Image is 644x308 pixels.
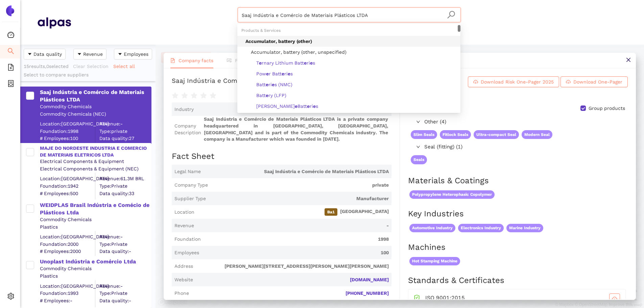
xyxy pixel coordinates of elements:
[174,250,199,256] span: Employees
[40,89,151,104] div: Saaj Indústria e Comércio de Materiais Plásticos LTDA
[259,60,262,66] b: e
[172,92,178,99] span: star
[288,71,290,76] b: e
[40,111,151,117] div: Commodity Chemicals (NEC)
[33,50,62,58] span: Data quality
[197,208,389,216] span: [GEOGRAPHIC_DATA]
[266,82,268,87] b: e
[447,10,455,19] span: search
[99,183,151,190] span: Type: Private
[40,258,151,265] div: Unoplast Indústria e Comércio Ltda
[237,25,460,36] div: Products & Services
[204,236,389,243] span: 1998
[7,29,14,43] span: dashboard
[313,103,316,109] b: e
[468,76,559,87] button: cloud-downloadDownload Risk One-Pager 2025
[304,60,307,66] b: e
[172,76,340,87] div: Saaj Indústria e Comércio de Materiais Plásticos LTDA
[473,79,478,85] span: cloud-download
[99,121,151,127] div: Revenue: -
[256,103,318,109] span: [PERSON_NAME] Batt ri s
[310,60,313,66] b: e
[24,72,152,78] div: Select to compare suppliers
[40,297,95,304] span: # Employees: -
[307,103,310,109] b: e
[573,78,622,86] span: Download One-Pager
[7,78,14,91] span: container
[40,216,151,223] div: Commodity Chemicals
[408,275,628,286] h2: Standards & Certificates
[124,50,148,58] span: Employees
[99,283,151,289] div: Revenue: -
[200,92,207,99] span: star
[506,224,543,232] span: Marine Industry
[621,53,636,68] button: close
[174,222,194,229] span: Revenue
[408,175,628,187] h2: Materials & Coatings
[197,222,389,229] span: -
[409,224,455,232] span: Automotive Industry
[118,52,122,57] span: caret-down
[566,79,571,85] span: cloud-download
[409,257,460,265] span: Hot Stamping Machine
[24,64,69,69] span: 15 results, 0 selected
[113,63,135,70] span: Select all
[295,103,297,109] b: e
[99,128,151,135] span: Type: private
[40,121,95,127] div: Location: [GEOGRAPHIC_DATA]
[40,190,95,197] span: # Employees: 500
[204,116,389,142] span: Saaj Indústria e Comércio de Materiais Plásticos LTDA is a private company headquartered in [GEOG...
[174,236,201,243] span: Foundation
[256,60,315,66] span: T rnary Lithium Batt ri s
[560,76,628,87] button: cloud-downloadDownload One-Pager
[170,58,175,63] span: file-text
[40,273,151,280] div: Plastics
[408,117,555,127] div: Other (4)
[99,234,151,240] div: Revenue: -
[40,265,151,272] div: Commodity Chemicals
[40,234,95,240] div: Location: [GEOGRAPHIC_DATA]
[174,182,208,189] span: Company Type
[256,93,286,98] span: Batt ry (LFP)
[416,120,420,124] span: right
[99,248,151,255] span: Data quality: -
[40,248,95,255] span: # Employees: 2000
[37,14,71,31] img: Homepage
[174,290,189,297] span: Phone
[409,190,495,199] span: Polypropylene Heterophasic Copolymer
[266,93,268,98] b: e
[5,5,16,16] img: Logo
[282,71,284,76] b: e
[99,175,151,182] div: Revenue: 61.3M BRL
[27,52,32,57] span: caret-down
[40,175,95,182] div: Location: [GEOGRAPHIC_DATA]
[174,106,194,113] span: Industry
[40,135,95,142] span: # Employees: 100
[272,82,275,87] b: e
[113,61,139,72] button: Select all
[609,293,620,304] button: cloud-download
[408,142,555,152] div: Seal (fitting) (1)
[40,103,151,110] div: Commodity Chemicals
[99,135,151,142] span: Data quality: 27
[40,145,151,158] div: MAJE DO NORDESTE INDUSTRIA E COMERCIO DE MATERIAIS ELETRICOS LTDA
[408,208,628,220] h2: Key Industries
[40,183,95,190] span: Foundation: 1942
[7,290,14,304] span: setting
[325,208,337,216] span: Ba1
[266,71,269,76] b: e
[40,290,95,297] span: Foundation: 1993
[73,61,113,72] button: Clear Selection
[40,223,151,230] div: Plastics
[99,190,151,197] span: Data quality: 33
[202,250,389,256] span: 100
[174,263,193,270] span: Address
[40,202,151,217] div: WEIDPLAS Brasil Indústria e Comécio de Plásticos Ltda
[178,58,213,63] span: Company facts
[245,49,347,55] span: Accumulator, battery (other, unspecified)
[191,92,197,99] span: star
[210,92,216,99] span: star
[174,123,201,136] span: Company Description
[196,106,389,113] span: Commodity Chemicals
[411,130,437,139] span: Slim Seals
